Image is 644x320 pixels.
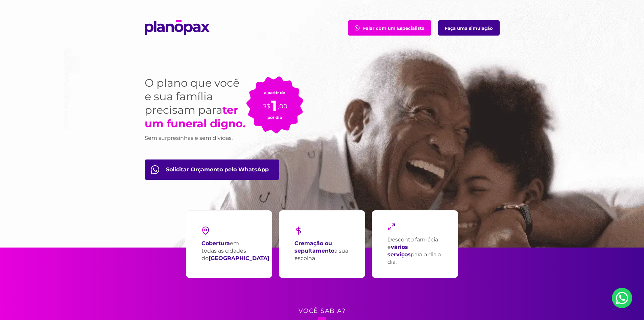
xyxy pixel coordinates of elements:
p: R$ ,00 [262,95,287,111]
a: Orçamento pelo WhatsApp btn-orcamento [145,159,279,180]
img: fale com consultor [355,25,360,30]
img: fale com consultor [151,165,159,174]
strong: vários serviços [387,244,411,258]
strong: [GEOGRAPHIC_DATA] [209,255,269,261]
img: dollar [294,227,303,235]
strong: Cobertura [201,240,230,247]
img: planopax [145,20,210,35]
img: pin [201,227,210,235]
img: maximize [387,223,396,231]
h4: Você sabia? [145,305,500,317]
small: por dia [267,115,282,120]
a: Nosso Whatsapp [612,288,632,308]
strong: Cremação ou sepultamento [294,240,334,254]
p: a sua escolha [294,240,350,262]
h1: O plano que você e sua família precisam para [145,76,246,130]
a: Faça uma simulação [438,20,500,36]
h3: Sem surpresinhas e sem dívidas. [145,134,246,143]
a: Falar com um Especialista [348,20,431,36]
span: 1 [271,97,277,115]
strong: ter um funeral digno. [145,103,245,130]
small: a partir de [264,90,285,95]
p: Desconto farmácia e para o dia a dia. [387,236,443,266]
p: em todas as cidades do [201,240,269,262]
